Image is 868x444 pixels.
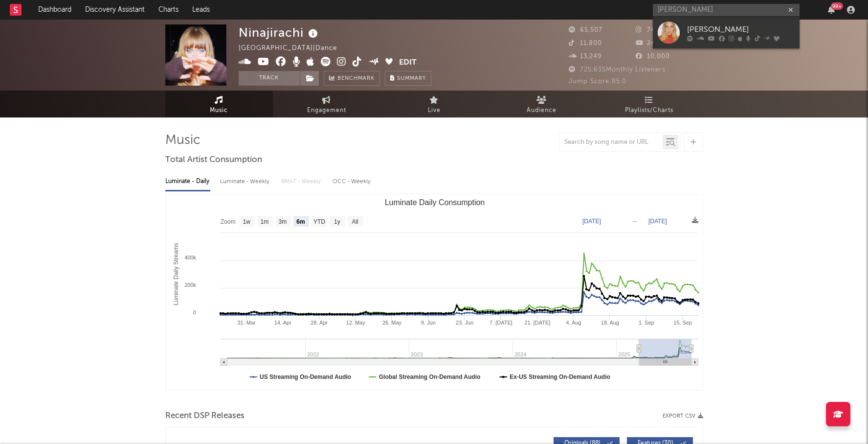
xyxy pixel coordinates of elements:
text: 31. Mar [237,320,256,326]
text: 400k [184,255,196,260]
input: Search for artists [653,4,800,16]
span: Recent DSP Releases [165,410,245,422]
span: 13,249 [569,53,602,60]
text: Luminate Daily Consumption [384,198,485,207]
span: Live [428,105,441,117]
a: [PERSON_NAME] [653,17,800,48]
text: Zoom [221,218,236,225]
span: Music [210,105,228,117]
text: 21. [DATE] [524,320,550,326]
div: 99 + [831,2,843,10]
text: All [352,218,358,225]
text: Ex-US Streaming On-Demand Audio [510,374,610,380]
button: 99+ [828,6,835,14]
a: Benchmark [324,71,380,86]
text: 23. Jun [456,320,473,326]
div: OCC - Weekly [333,173,372,190]
text: 12. May [346,320,365,326]
span: 65,507 [569,27,602,33]
div: [PERSON_NAME] [687,23,795,35]
text: 9. Jun [421,320,435,326]
a: Engagement [273,91,380,117]
text: 200k [184,282,196,288]
a: Live [380,91,488,117]
text: 4. Aug [566,320,581,326]
span: 24,500 [636,40,670,47]
text: 18. Aug [601,320,619,326]
a: Music [165,91,273,117]
span: 10,000 [636,53,670,60]
text: 28. Apr [311,320,328,326]
button: Track [239,71,300,86]
text: 3m [278,218,287,225]
text: US Streaming On-Demand Audio [260,374,351,380]
text: [DATE] [648,218,667,225]
span: Benchmark [337,73,375,85]
svg: Luminate Daily Consumption [166,194,703,390]
text: YTD [313,218,325,225]
text: [DATE] [582,218,601,225]
span: Engagement [307,105,346,117]
span: Jump Score: 85.0 [569,78,626,85]
div: Luminate - Daily [165,173,210,190]
button: Summary [385,71,431,86]
text: 1y [334,218,340,225]
span: Audience [527,105,556,117]
a: Audience [488,91,596,117]
text: 15. Sep [673,320,692,326]
text: 6m [296,218,305,225]
text: 1m [260,218,268,225]
span: 725,635 Monthly Listeners [569,67,666,73]
span: Summary [397,76,426,81]
text: → [632,218,638,225]
text: Luminate Daily Streams [172,243,179,305]
div: Ninajirachi [239,24,320,41]
button: Edit [399,57,417,69]
text: 1w [243,218,250,225]
span: 11,800 [569,40,602,47]
div: [GEOGRAPHIC_DATA] | Dance [239,43,348,54]
span: Total Artist Consumption [165,154,262,166]
text: 14. Apr [274,320,291,326]
text: 7. [DATE] [490,320,512,326]
text: Global Streaming On-Demand Audio [378,374,480,380]
text: 1. Sep [638,320,654,326]
text: 26. May [382,320,401,326]
a: Playlists/Charts [596,91,703,117]
div: Luminate - Weekly [220,173,271,190]
button: Export CSV [663,413,703,419]
span: 74,713 [636,27,668,33]
span: Playlists/Charts [625,105,673,117]
text: 0 [193,309,196,315]
input: Search by song name or URL [559,139,663,146]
